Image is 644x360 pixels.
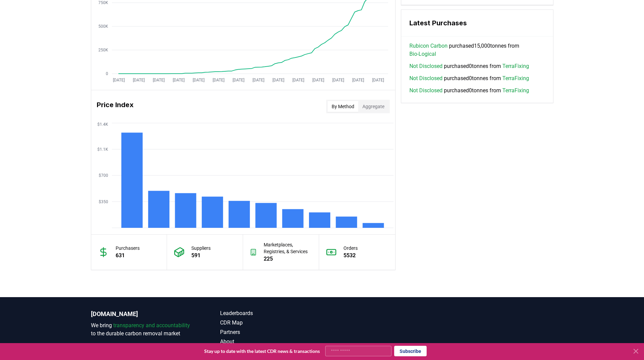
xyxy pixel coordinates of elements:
[409,42,545,58] span: purchased 15,000 tonnes from
[409,18,545,28] h3: Latest Purchases
[264,255,312,263] p: 225
[328,101,358,112] button: By Method
[191,251,211,260] p: 591
[409,74,443,82] a: Not Disclosed
[98,48,108,52] tspan: 250K
[343,251,358,260] p: 5532
[97,100,134,113] h3: Price Index
[358,101,388,112] button: Aggregate
[152,78,164,82] tspan: [DATE]
[312,78,324,82] tspan: [DATE]
[113,322,190,329] span: transparency and accountability
[352,78,364,82] tspan: [DATE]
[409,62,529,70] span: purchased 0 tonnes from
[409,42,448,50] a: Rubicon Carbon
[272,78,284,82] tspan: [DATE]
[91,309,193,319] p: [DOMAIN_NAME]
[116,245,140,251] p: Purchasers
[99,199,108,204] tspan: $350
[97,122,108,127] tspan: $1.4K
[212,78,224,82] tspan: [DATE]
[113,78,124,82] tspan: [DATE]
[106,71,108,76] tspan: 0
[220,328,322,336] a: Partners
[502,87,529,95] a: TerraFixing
[343,245,358,251] p: Orders
[232,78,244,82] tspan: [DATE]
[372,78,384,82] tspan: [DATE]
[98,0,108,5] tspan: 750K
[220,309,322,317] a: Leaderboards
[332,78,344,82] tspan: [DATE]
[409,87,529,95] span: purchased 0 tonnes from
[172,78,184,82] tspan: [DATE]
[409,50,436,58] a: Bio-Logical
[220,338,322,346] a: About
[220,319,322,327] a: CDR Map
[99,173,108,178] tspan: $700
[292,78,304,82] tspan: [DATE]
[192,78,204,82] tspan: [DATE]
[252,78,264,82] tspan: [DATE]
[97,147,108,152] tspan: $1.1K
[502,62,529,70] a: TerraFixing
[409,74,529,82] span: purchased 0 tonnes from
[98,24,108,29] tspan: 500K
[91,321,193,338] p: We bring to the durable carbon removal market
[502,74,529,82] a: TerraFixing
[409,62,443,70] a: Not Disclosed
[116,251,140,260] p: 631
[409,87,443,95] a: Not Disclosed
[264,241,312,255] p: Marketplaces, Registries, & Services
[191,245,211,251] p: Suppliers
[133,78,144,82] tspan: [DATE]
